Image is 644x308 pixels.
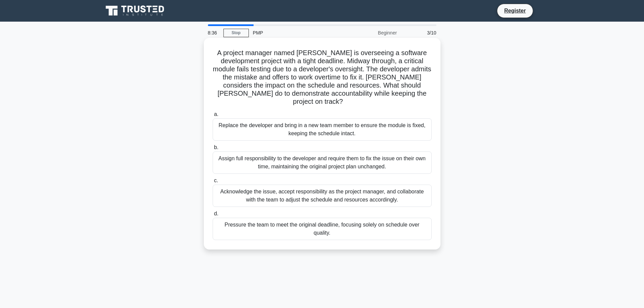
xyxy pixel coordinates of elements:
span: c. [214,177,218,183]
div: Replace the developer and bring in a new team member to ensure the module is fixed, keeping the s... [213,118,432,141]
div: Beginner [342,26,401,40]
span: b. [214,144,218,150]
a: Stop [223,29,249,37]
div: 8:36 [204,26,223,40]
h5: A project manager named [PERSON_NAME] is overseeing a software development project with a tight d... [212,49,432,106]
span: a. [214,111,218,117]
div: Pressure the team to meet the original deadline, focusing solely on schedule over quality. [213,218,432,240]
div: 3/10 [401,26,440,40]
div: Assign full responsibility to the developer and require them to fix the issue on their own time, ... [213,151,432,174]
div: Acknowledge the issue, accept responsibility as the project manager, and collaborate with the tea... [213,185,432,207]
a: Register [500,6,530,15]
span: d. [214,211,218,216]
div: PMP [249,26,342,40]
